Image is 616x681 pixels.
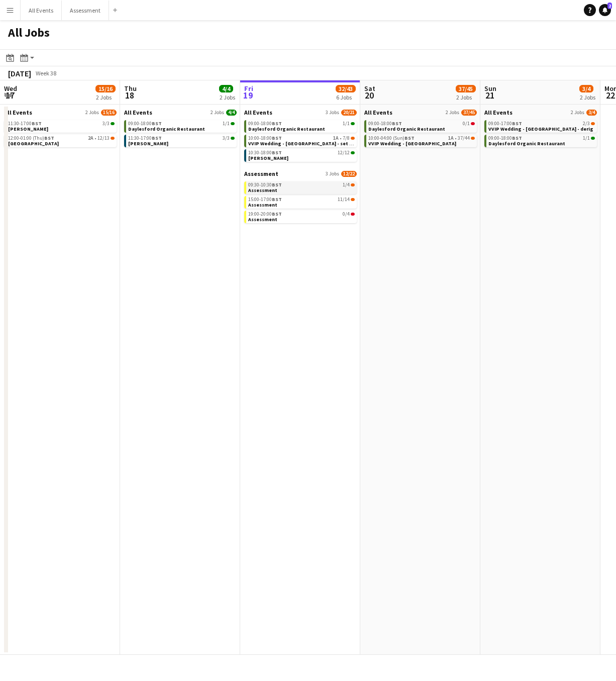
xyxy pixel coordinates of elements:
span: 37/44 [458,136,470,141]
span: Assessment [248,216,277,223]
a: 2 [599,4,611,16]
a: 09:00-18:00BST1/1Daylesford Organic Restaurant [128,120,235,132]
span: Daylesford Organic Restaurant [368,126,445,132]
span: Assessment [248,202,277,208]
div: 2 Jobs [456,93,475,101]
span: VVIP Wedding - Daylesford [368,140,456,147]
span: 3/3 [223,136,230,141]
a: 10:00-04:00 (Sun)BST1A•37/44VVIP Wedding - [GEOGRAPHIC_DATA] [368,135,475,146]
a: 11:30-17:00BST3/3[PERSON_NAME] [8,120,115,132]
span: 1/4 [351,183,355,186]
span: All Events [4,109,32,116]
span: 12/13 [111,137,115,140]
span: Thu [124,84,137,93]
span: 0/4 [343,212,350,217]
a: 10:00-18:00BST1A•7/8VVIP Wedding - [GEOGRAPHIC_DATA] - set up [248,135,355,146]
span: Daylesford Organic Restaurant [488,140,565,147]
span: BST [512,135,522,141]
span: BST [152,120,162,127]
span: 11:30-17:00 [8,121,42,126]
div: 6 Jobs [336,93,355,101]
span: 4/4 [219,85,233,92]
span: Week 38 [33,69,58,77]
div: Assessment3 Jobs12/2209:30-10:30BST1/4Assessment15:00-17:00BST11/14Assessment19:00-20:00BST0/4Ass... [244,170,357,225]
span: 0/4 [351,213,355,216]
div: All Events2 Jobs15/1611:30-17:00BST3/3[PERSON_NAME]12:00-01:00 (Thu)BST2A•12/13[GEOGRAPHIC_DATA] [4,109,117,149]
span: 3/3 [102,121,110,126]
span: All Events [124,109,152,116]
a: All Events3 Jobs20/21 [244,109,357,116]
span: 18 [123,89,137,101]
span: 1/1 [343,121,350,126]
span: 09:00-18:00 [248,121,282,126]
a: 19:00-20:00BST0/4Assessment [248,211,355,222]
span: 2 Jobs [571,110,584,116]
span: BST [512,120,522,127]
span: 12:00-01:00 (Thu) [8,136,54,141]
div: 2 Jobs [580,93,595,101]
span: 19:00-20:00 [248,212,282,217]
span: 11:30-17:00 [128,136,162,141]
span: BST [152,135,162,141]
span: 20/21 [341,110,357,116]
span: 37/44 [471,137,475,140]
button: All Events [21,1,62,20]
span: Assessment [248,187,277,193]
span: VVIP Wedding - Daylesford - set up [248,140,355,147]
span: 3/3 [111,122,115,125]
span: 1/1 [231,122,235,125]
div: All Events2 Jobs4/409:00-18:00BST1/1Daylesford Organic Restaurant11:30-17:00BST3/3[PERSON_NAME] [124,109,237,149]
a: 09:00-17:00BST2/3VVIP Wedding - [GEOGRAPHIC_DATA] - derig [488,120,595,132]
span: 3 Jobs [326,171,339,177]
span: 10:00-04:00 (Sun) [368,136,415,141]
span: 3/4 [586,110,597,116]
span: BST [404,135,415,141]
span: 7/8 [351,137,355,140]
span: BST [44,135,54,141]
span: 1/1 [351,122,355,125]
div: • [248,136,355,141]
a: 10:30-18:00BST12/12[PERSON_NAME] [248,149,355,161]
span: 37/45 [461,110,477,116]
span: 21 [483,89,496,101]
span: All Events [364,109,392,116]
a: 09:00-18:00BST1/1Daylesford Organic Restaurant [488,135,595,146]
span: E.J. Churchill [128,140,168,147]
span: 1/1 [223,121,230,126]
span: E.J. Churchill [248,155,288,161]
a: All Events2 Jobs3/4 [484,109,597,116]
span: 12/13 [97,136,110,141]
span: BST [272,181,282,188]
span: 10:30-18:00 [248,150,282,155]
span: E.J. Churchill [8,126,48,132]
span: 12/22 [341,171,357,177]
span: 2/3 [583,121,590,126]
div: All Events2 Jobs3/409:00-17:00BST2/3VVIP Wedding - [GEOGRAPHIC_DATA] - derig09:00-18:00BST1/1Dayl... [484,109,597,149]
span: 17 [3,89,17,101]
a: All Events2 Jobs37/45 [364,109,477,116]
span: 09:00-18:00 [488,136,522,141]
span: 2/3 [591,122,595,125]
span: 7/8 [343,136,350,141]
a: Assessment3 Jobs12/22 [244,170,357,177]
span: 09:00-17:00 [488,121,522,126]
span: 11/14 [338,197,350,202]
div: 2 Jobs [220,93,235,101]
span: BST [392,120,402,127]
span: Daylesford Organic Restaurant [248,126,325,132]
span: Daylesford Organic Restaurant [128,126,205,132]
span: 15/16 [95,85,116,92]
a: 15:00-17:00BST11/14Assessment [248,196,355,208]
div: • [368,136,475,141]
span: 1/1 [591,137,595,140]
span: 11/14 [351,198,355,201]
span: Assessment [244,170,278,177]
span: All Events [484,109,512,116]
span: 2 [607,3,612,9]
span: All Events [244,109,272,116]
span: 09:00-18:00 [368,121,402,126]
span: 20 [363,89,375,101]
div: [DATE] [8,68,31,78]
span: BST [32,120,42,127]
span: 3/4 [579,85,593,92]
